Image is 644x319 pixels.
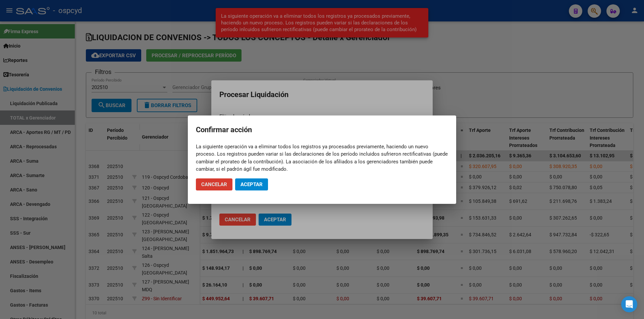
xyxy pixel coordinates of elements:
[235,178,268,190] button: Aceptar
[188,143,456,173] mat-dialog-content: La siguiente operación va a eliminar todos los registros ya procesados previamente, haciendo un n...
[621,296,637,312] div: Open Intercom Messenger
[196,178,232,190] button: Cancelar
[240,181,263,187] span: Aceptar
[196,124,448,136] h2: Confirmar acción
[201,181,227,187] span: Cancelar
